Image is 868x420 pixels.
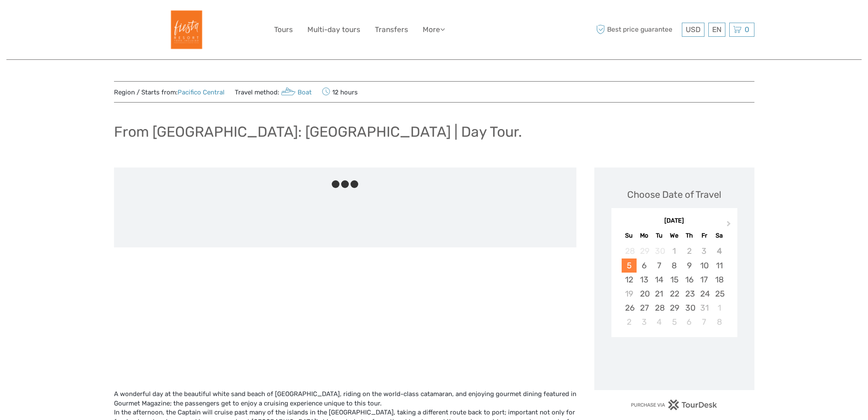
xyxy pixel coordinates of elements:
span: 12 hours [322,86,358,98]
div: Choose Date of Travel [627,188,721,201]
div: Choose Wednesday, November 5th, 2025 [666,315,681,329]
div: Choose Wednesday, October 15th, 2025 [666,273,681,287]
div: Th [682,230,697,241]
div: Tu [652,230,666,241]
div: Not available Tuesday, September 30th, 2025 [652,244,666,258]
div: Choose Tuesday, October 7th, 2025 [652,258,666,273]
div: Sa [712,230,727,241]
div: Choose Sunday, October 5th, 2025 [622,258,637,273]
span: USD [686,25,701,34]
div: Choose Thursday, October 30th, 2025 [682,301,697,315]
div: Choose Sunday, October 26th, 2025 [622,301,637,315]
div: Choose Sunday, October 12th, 2025 [622,273,637,287]
div: Choose Tuesday, October 28th, 2025 [652,301,666,315]
div: [DATE] [611,217,737,226]
h1: From [GEOGRAPHIC_DATA]: [GEOGRAPHIC_DATA] | Day Tour. [114,123,522,141]
a: Pacifico Central [178,88,225,96]
div: Choose Thursday, November 6th, 2025 [682,315,697,329]
div: Choose Tuesday, October 14th, 2025 [652,273,666,287]
div: Choose Monday, October 13th, 2025 [637,273,652,287]
div: EN [708,23,725,37]
div: Choose Thursday, October 23rd, 2025 [682,287,697,301]
span: A wonderful day at the beautiful white sand beach of [GEOGRAPHIC_DATA], riding on the world-class... [114,390,576,407]
div: Not available Thursday, October 2nd, 2025 [682,244,697,258]
div: Choose Monday, November 3rd, 2025 [637,315,652,329]
span: Best price guarantee [594,23,680,37]
div: Not available Monday, September 29th, 2025 [637,244,652,258]
div: Choose Monday, October 20th, 2025 [637,287,652,301]
div: Choose Saturday, November 1st, 2025 [712,301,727,315]
div: Mo [637,230,652,241]
div: Choose Saturday, October 25th, 2025 [712,287,727,301]
img: Fiesta Resort [162,6,208,53]
a: More [423,23,445,36]
span: Travel method: [235,86,312,98]
div: Su [622,230,637,241]
div: Loading... [672,359,677,365]
div: Choose Friday, November 7th, 2025 [697,315,712,329]
div: Choose Friday, October 17th, 2025 [697,273,712,287]
span: 0 [743,25,751,34]
div: Choose Wednesday, October 22nd, 2025 [666,287,681,301]
div: Not available Wednesday, October 1st, 2025 [666,244,681,258]
div: Fr [697,230,712,241]
div: Not available Sunday, October 19th, 2025 [622,287,637,301]
div: Choose Tuesday, November 4th, 2025 [652,315,666,329]
div: Choose Monday, October 6th, 2025 [637,258,652,273]
div: Choose Saturday, November 8th, 2025 [712,315,727,329]
div: Not available Friday, October 31st, 2025 [697,301,712,315]
button: Next Month [723,219,736,232]
div: Choose Thursday, October 16th, 2025 [682,273,697,287]
div: Not available Sunday, September 28th, 2025 [622,244,637,258]
div: Choose Wednesday, October 29th, 2025 [666,301,681,315]
span: Region / Starts from: [114,88,225,97]
div: Choose Monday, October 27th, 2025 [637,301,652,315]
a: Multi-day tours [307,23,360,36]
div: Choose Tuesday, October 21st, 2025 [652,287,666,301]
a: Tours [274,23,293,36]
div: Choose Friday, October 24th, 2025 [697,287,712,301]
div: Choose Wednesday, October 8th, 2025 [666,258,681,273]
div: We [666,230,681,241]
div: month 2025-10 [614,244,734,329]
div: Not available Friday, October 3rd, 2025 [697,244,712,258]
div: Choose Saturday, October 11th, 2025 [712,258,727,273]
div: Choose Thursday, October 9th, 2025 [682,258,697,273]
a: Transfers [375,23,408,36]
a: Boat [279,88,312,96]
div: Not available Saturday, October 4th, 2025 [712,244,727,258]
div: Choose Sunday, November 2nd, 2025 [622,315,637,329]
img: PurchaseViaTourDesk.png [631,399,717,410]
div: Choose Saturday, October 18th, 2025 [712,273,727,287]
div: Choose Friday, October 10th, 2025 [697,258,712,273]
